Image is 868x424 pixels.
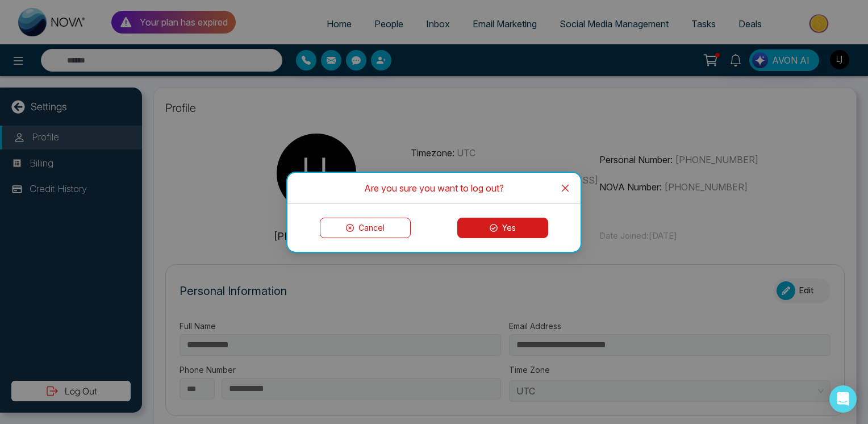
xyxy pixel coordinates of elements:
div: Are you sure you want to log out? [301,182,567,194]
button: Close [550,173,581,203]
button: Cancel [320,218,411,238]
span: close [561,184,570,193]
div: Open Intercom Messenger [829,385,857,413]
button: Yes [457,218,548,238]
